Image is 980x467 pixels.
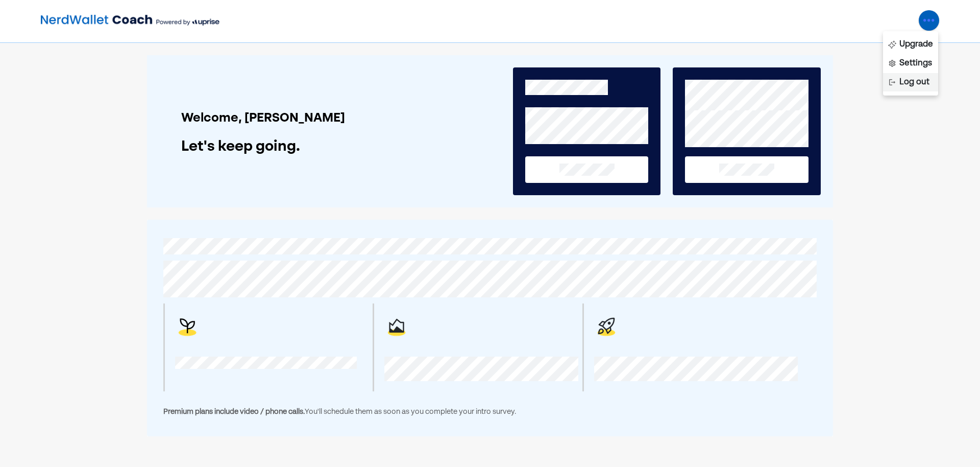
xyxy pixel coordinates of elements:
div: Settings [899,57,932,69]
div: Welcome, [PERSON_NAME] [181,111,501,126]
div: You'll schedule them as soon as you complete your intro survey. [163,406,817,418]
div: Let's keep going. [181,138,501,156]
span: Premium plans include video / phone calls. [163,408,305,415]
div: Upgrade [899,38,933,51]
div: Log out [899,76,929,88]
